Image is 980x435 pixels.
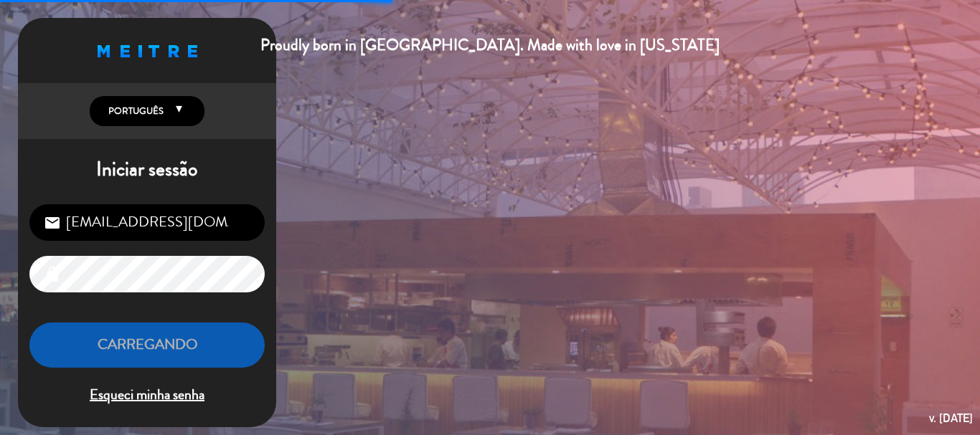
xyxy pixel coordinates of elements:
i: lock [44,266,61,283]
div: v. [DATE] [929,408,973,428]
span: Esqueci minha senha [29,383,265,407]
button: Carregando [29,322,265,368]
i: email [44,214,61,231]
h1: Iniciar sessão [18,158,276,182]
input: Correio eletrônico [29,204,265,241]
span: Português [105,104,164,118]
